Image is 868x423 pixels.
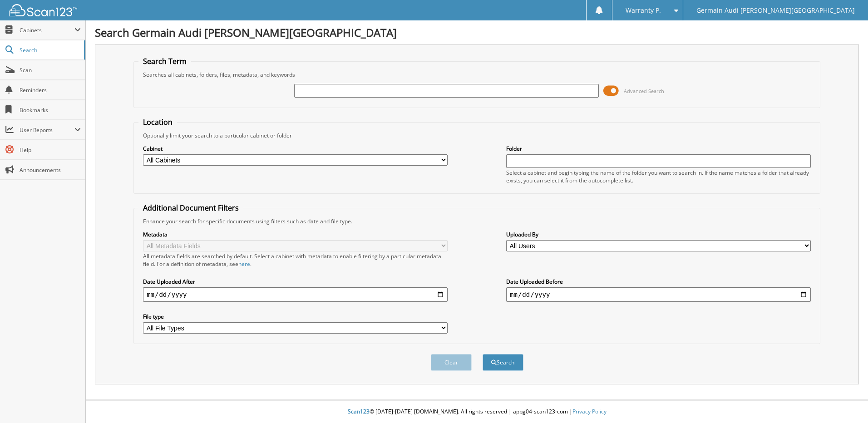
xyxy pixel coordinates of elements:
span: Advanced Search [624,88,664,94]
button: Search [483,354,523,371]
legend: Search Term [138,56,191,66]
input: end [506,287,811,302]
label: Metadata [143,231,448,238]
div: Optionally limit your search to a particular cabinet or folder [138,132,815,139]
input: start [143,287,448,302]
span: Scan123 [348,408,370,415]
span: Warranty P. [626,8,661,13]
label: Folder [506,145,811,152]
legend: Location [138,117,177,127]
div: All metadata fields are searched by default. Select a cabinet with metadata to enable filtering b... [143,252,448,268]
div: Enhance your search for specific documents using filters such as date and file type. [138,217,815,225]
span: Bookmarks [20,106,81,114]
label: Uploaded By [506,231,811,238]
span: Help [20,146,81,154]
label: Date Uploaded Before [506,278,811,285]
img: scan123-logo-white.svg [9,4,77,16]
span: Germain Audi [PERSON_NAME][GEOGRAPHIC_DATA] [696,8,855,13]
label: File type [143,313,448,320]
span: Scan [20,66,81,74]
button: Clear [431,354,472,371]
div: Select a cabinet and begin typing the name of the folder you want to search in. If the name match... [506,169,811,184]
a: Privacy Policy [572,408,607,415]
iframe: Chat Widget [823,379,868,423]
span: User Reports [20,126,74,134]
div: Searches all cabinets, folders, files, metadata, and keywords [138,71,815,79]
label: Cabinet [143,145,448,152]
span: Search [20,46,79,54]
span: Reminders [20,86,81,94]
h1: Search Germain Audi [PERSON_NAME][GEOGRAPHIC_DATA] [95,25,859,40]
a: here [238,260,250,268]
span: Cabinets [20,26,74,34]
legend: Additional Document Filters [138,203,243,213]
label: Date Uploaded After [143,278,448,285]
span: Announcements [20,166,81,174]
div: © [DATE]-[DATE] [DOMAIN_NAME]. All rights reserved | appg04-scan123-com | [86,401,868,423]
